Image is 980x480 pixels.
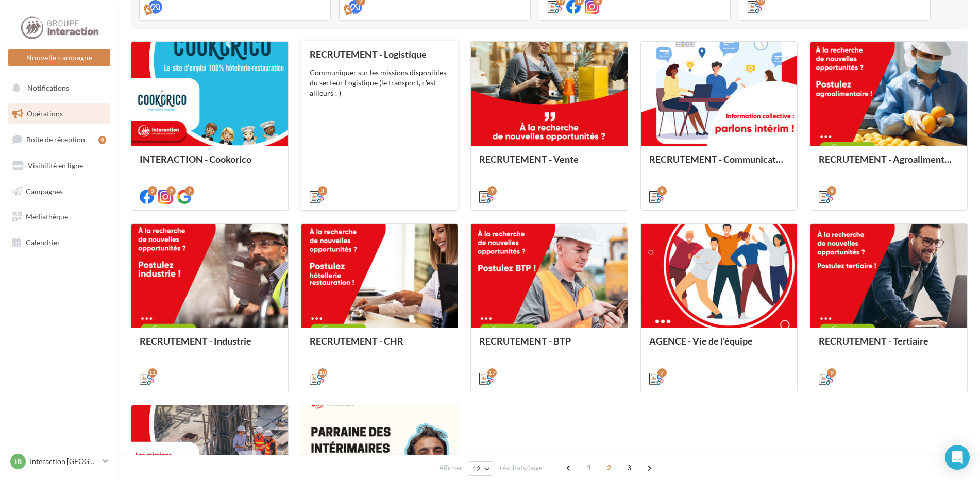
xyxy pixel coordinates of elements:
span: Opérations [27,109,63,118]
div: RECRUTEMENT - BTP [479,336,619,356]
button: 12 [468,461,494,476]
button: Nouvelle campagne [8,49,110,66]
div: 17 [487,368,497,378]
div: RECRUTEMENT - Industrie [140,336,280,356]
div: 7 [487,186,497,196]
a: Opérations [6,103,112,125]
span: 3 [621,459,637,476]
span: Afficher [439,463,462,473]
span: Campagnes [26,186,63,195]
span: Boîte de réception [26,135,85,144]
div: INTERACTION - Cookorico [140,154,280,175]
div: RECRUTEMENT - Vente [479,154,619,175]
span: 12 [472,465,481,473]
p: Interaction [GEOGRAPHIC_DATA] [30,456,98,467]
a: Campagnes [6,181,112,202]
span: IB [15,456,22,467]
button: Notifications [6,77,108,99]
div: 7 [657,368,667,378]
span: Médiathèque [26,212,68,221]
a: Médiathèque [6,206,112,228]
div: Open Intercom Messenger [945,445,970,470]
div: 2 [185,186,194,196]
span: Visibilité en ligne [28,161,83,170]
div: 11 [148,368,157,378]
div: RECRUTEMENT - Agroalimentaire [819,154,959,175]
span: résultats/page [500,463,543,473]
div: 9 [827,368,836,378]
div: 2 [166,186,176,196]
div: RECRUTEMENT - Tertiaire [819,336,959,356]
div: 9 [98,136,106,144]
div: 2 [148,186,157,196]
div: RECRUTEMENT - CHR [310,336,450,356]
a: Boîte de réception9 [6,128,112,150]
span: 2 [601,459,617,476]
div: 9 [827,186,836,196]
div: AGENCE - Vie de l'équipe [649,336,789,356]
span: Calendrier [26,238,60,247]
div: RECRUTEMENT - Communication externe [649,154,789,175]
span: Notifications [27,83,69,92]
a: Visibilité en ligne [6,155,112,177]
div: Communiquer sur les missions disponibles du secteur Logistique (le transport, c'est ailleurs ! ) [310,67,450,98]
div: RECRUTEMENT - Logistique [310,49,450,59]
a: IB Interaction [GEOGRAPHIC_DATA] [8,452,110,471]
div: 9 [657,186,667,196]
div: 3 [318,186,327,196]
div: 10 [318,368,327,378]
a: Calendrier [6,232,112,253]
span: 1 [581,459,597,476]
